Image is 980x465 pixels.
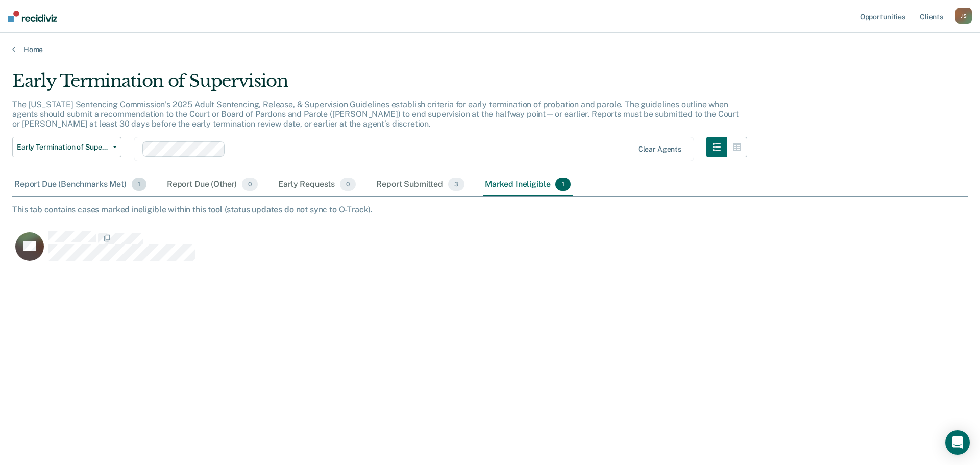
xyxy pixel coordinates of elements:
[242,178,258,191] span: 0
[955,8,972,24] div: J S
[12,205,968,214] div: This tab contains cases marked ineligible within this tool (status updates do not sync to O-Track).
[638,145,681,154] div: Clear agents
[945,430,970,455] div: Open Intercom Messenger
[12,100,739,129] p: The [US_STATE] Sentencing Commission’s 2025 Adult Sentencing, Release, & Supervision Guidelines e...
[165,174,260,196] div: Report Due (Other)0
[12,70,747,100] div: Early Termination of Supervision
[12,231,848,272] div: CaseloadOpportunityCell-150769
[8,11,57,22] img: Recidiviz
[340,178,356,191] span: 0
[555,178,570,191] span: 1
[448,178,464,191] span: 3
[955,8,972,24] button: JS
[12,174,149,196] div: Report Due (Benchmarks Met)1
[276,174,358,196] div: Early Requests0
[12,45,968,54] a: Home
[374,174,467,196] div: Report Submitted3
[12,137,121,157] button: Early Termination of Supervision
[132,178,146,191] span: 1
[483,174,573,196] div: Marked Ineligible1
[17,143,109,152] span: Early Termination of Supervision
